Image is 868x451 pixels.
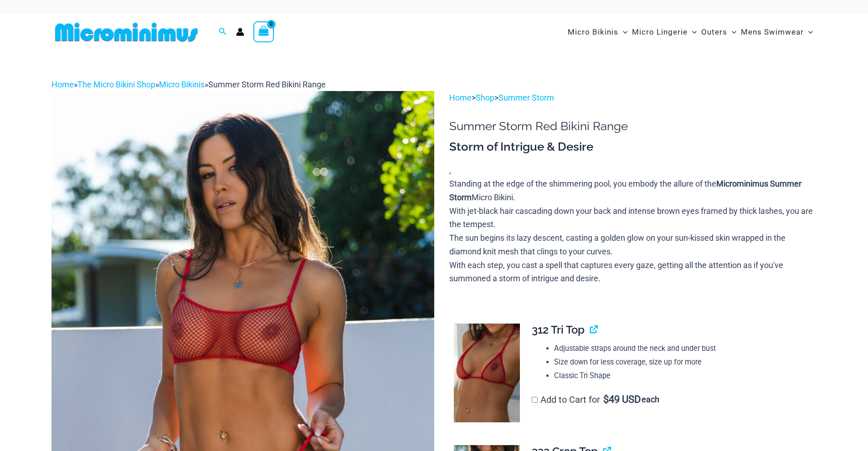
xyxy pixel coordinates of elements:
a: Account icon link [236,28,244,36]
a: OutersMenu ToggleMenu Toggle [699,18,739,46]
img: MM SHOP LOGO FLAT [51,22,201,42]
h1: Summer Storm Red Bikini Range [449,119,817,133]
a: The Micro Bikini Shop [77,80,155,89]
li: Size down for less coverage, size up for more [554,355,809,369]
span: Menu Toggle [727,20,736,44]
span: Menu Toggle [688,20,697,44]
label: Add to Cart for [532,394,659,405]
span: Summer Storm Red Bikini Range [208,80,326,89]
p: > > [449,91,817,105]
a: Mens SwimwearMenu ToggleMenu Toggle [739,18,815,46]
nav: Site Navigation [564,17,817,47]
span: Outers [701,20,727,44]
span: $ [603,394,609,405]
a: Micro BikinisMenu ToggleMenu Toggle [565,18,630,46]
a: View Shopping Cart, empty [253,21,274,42]
div: , [449,139,817,285]
a: Summer Storm [498,93,554,102]
span: » » » [51,80,326,89]
span: Micro Lingerie [632,20,688,44]
span: Menu Toggle [804,20,813,44]
input: Add to Cart for$49 USD each [532,397,538,403]
a: Home [51,80,74,89]
span: Micro Bikinis [568,20,618,44]
a: Search icon link [219,26,227,38]
span: 49 USD [603,395,641,404]
a: Home [449,93,472,102]
span: Menu Toggle [618,20,627,44]
a: Micro LingerieMenu ToggleMenu Toggle [630,18,699,46]
h3: Storm of Intrigue & Desire [449,139,817,155]
span: 312 Tri Top [532,323,585,336]
li: Adjustable straps around the neck and under bust [554,342,809,355]
span: Mens Swimwear [741,20,804,44]
li: Classic Tri Shape [554,369,809,383]
a: Shop [476,93,494,102]
a: Micro Bikinis [159,80,205,89]
p: Standing at the edge of the shimmering pool, you embody the allure of the Micro Bikini. With jet-... [449,177,817,285]
span: each [642,395,659,404]
img: Summer Storm Red 312 Tri Top [454,324,520,423]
